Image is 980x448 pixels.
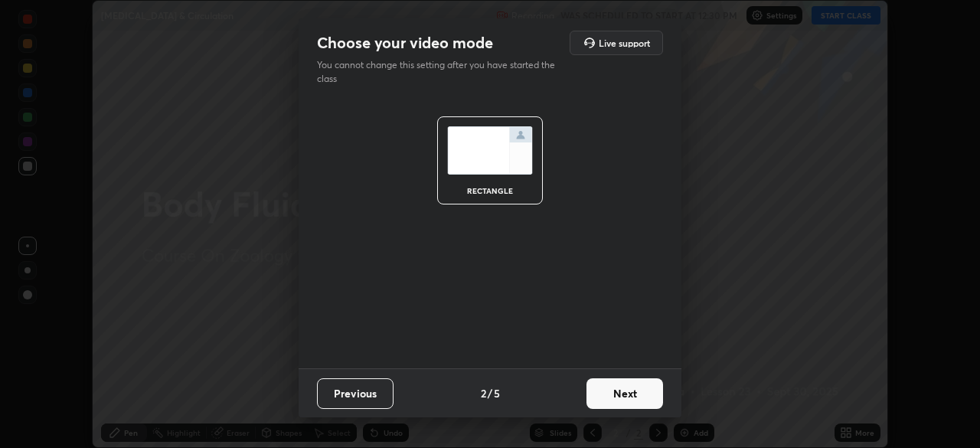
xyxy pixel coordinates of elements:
[459,187,521,195] div: rectangle
[317,378,394,409] button: Previous
[447,126,533,175] img: normalScreenIcon.ae25ed63.svg
[599,38,650,47] h5: Live support
[586,378,663,409] button: Next
[317,58,565,86] p: You cannot change this setting after you have started the class
[488,385,492,401] h4: /
[317,33,493,53] h2: Choose your video mode
[494,385,500,401] h4: 5
[481,385,486,401] h4: 2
